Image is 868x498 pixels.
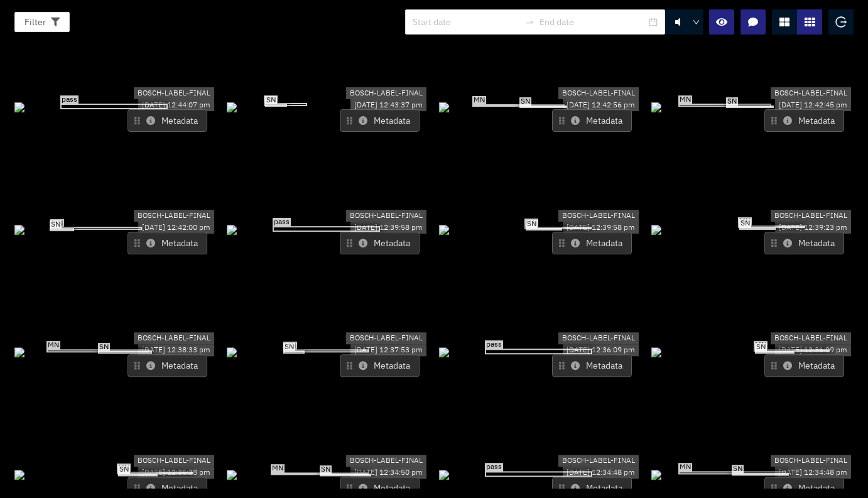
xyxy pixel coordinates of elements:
span: MN [271,464,285,473]
button: Metadata [552,109,632,132]
div: [DATE] 12:39:58 pm [563,222,639,234]
div: BOSCH-LABEL-FINAL [134,332,214,344]
span: SN [526,220,538,229]
span: SN [732,465,744,474]
div: BOSCH-LABEL-FINAL [134,210,214,222]
div: BOSCH-LABEL-FINAL [346,332,426,344]
span: SN [519,97,531,106]
span: MN [117,463,131,472]
span: SN [739,219,751,228]
div: [DATE] 12:34:48 pm [775,467,851,479]
div: [DATE] 12:44:07 pm [138,99,214,111]
span: MN [50,219,64,228]
button: Filter [14,12,70,32]
div: [DATE] 12:34:48 pm [563,467,639,479]
div: BOSCH-LABEL-FINAL [771,332,851,344]
span: pass [485,341,503,350]
div: BOSCH-LABEL-FINAL [558,455,639,467]
div: [DATE] 12:37:53 pm [350,344,426,356]
div: BOSCH-LABEL-FINAL [771,455,851,467]
button: Metadata [127,354,207,377]
span: MN [46,341,60,350]
span: SN [118,465,130,474]
button: Metadata [127,232,207,254]
span: MN [738,218,752,227]
div: BOSCH-LABEL-FINAL [558,332,639,344]
span: pass [485,463,503,472]
input: End date [540,15,646,29]
button: Metadata [552,232,632,254]
button: Metadata [552,354,632,377]
span: SN [98,343,110,352]
div: [DATE] 12:36:09 pm [563,344,639,356]
span: Filter [24,15,46,29]
span: SN [755,343,767,352]
span: MN [678,95,692,104]
div: BOSCH-LABEL-FINAL [346,210,426,222]
span: pass [273,219,291,227]
span: SN [283,344,295,352]
span: to [524,17,534,27]
span: swap-right [524,17,534,27]
div: [DATE] 12:34:50 pm [350,467,426,479]
div: [DATE] 12:39:58 pm [350,222,426,234]
div: BOSCH-LABEL-FINAL [134,455,214,467]
button: Metadata [764,232,844,254]
span: MN [283,342,297,350]
div: [DATE] 12:42:00 pm [138,222,214,234]
button: Metadata [764,109,844,132]
span: SN [50,220,62,229]
button: Metadata [764,354,844,377]
span: MN [678,463,692,472]
div: BOSCH-LABEL-FINAL [346,455,426,467]
span: SN [320,466,332,475]
div: BOSCH-LABEL-FINAL [558,210,639,222]
span: SN [726,97,738,106]
span: logout [835,16,847,28]
span: pass [60,95,79,104]
div: [DATE] 12:35:38 pm [138,467,214,479]
span: MN [754,341,768,350]
div: [DATE] 12:39:23 pm [775,222,851,234]
div: BOSCH-LABEL-FINAL [771,210,851,222]
div: BOSCH-LABEL-FINAL [771,87,851,99]
input: Start date [413,15,519,29]
button: Metadata [340,232,420,254]
div: [DATE] 12:42:45 pm [775,99,851,111]
span: MN [524,219,538,227]
div: BOSCH-LABEL-FINAL [346,87,426,99]
span: down [693,19,700,26]
div: BOSCH-LABEL-FINAL [558,87,639,99]
span: MN [264,95,278,104]
div: BOSCH-LABEL-FINAL [134,87,214,99]
button: Metadata [340,109,420,132]
span: MN [472,96,486,105]
div: [DATE] 12:43:37 pm [350,99,426,111]
button: Metadata [340,354,420,377]
div: [DATE] 12:42:56 pm [563,99,639,111]
button: Metadata [127,109,207,132]
span: SN [265,96,277,105]
div: [DATE] 12:36:09 pm [775,344,851,356]
div: [DATE] 12:38:33 pm [138,344,214,356]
